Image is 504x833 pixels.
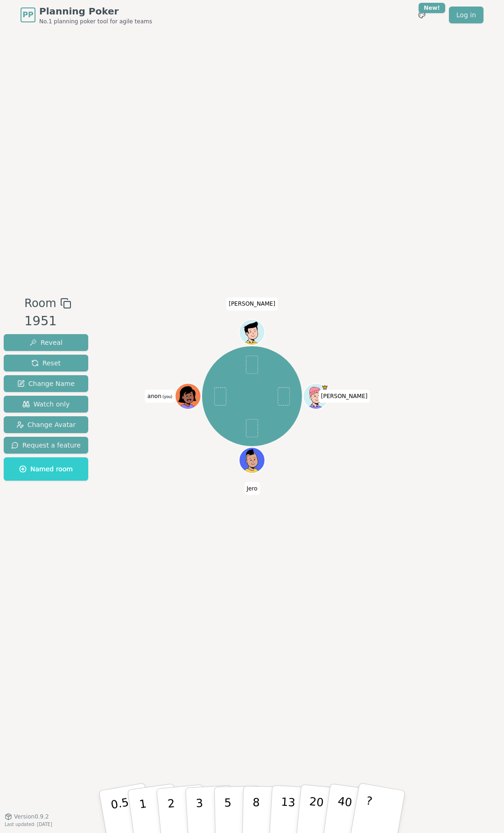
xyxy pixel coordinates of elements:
[22,399,70,409] span: Watch only
[4,355,88,371] button: Reset
[14,813,49,820] span: Version 0.9.2
[319,390,370,403] span: Click to change your name
[4,416,88,433] button: Change Avatar
[4,396,88,413] button: Watch only
[5,813,49,820] button: Version0.9.2
[176,385,200,409] button: Click to change your avatar
[22,9,33,21] span: PP
[161,395,173,399] span: (you)
[24,295,56,312] span: Room
[449,7,483,23] a: Log in
[4,334,88,351] button: Reveal
[17,379,75,388] span: Change Name
[39,5,152,18] span: Planning Poker
[245,482,260,495] span: Click to change your name
[16,420,76,429] span: Change Avatar
[4,375,88,392] button: Change Name
[29,338,63,347] span: Reveal
[11,441,81,450] span: Request a feature
[19,464,73,474] span: Named room
[4,437,88,454] button: Request a feature
[413,7,430,23] button: New!
[31,358,61,368] span: Reset
[145,390,175,403] span: Click to change your name
[419,3,445,13] div: New!
[226,298,278,311] span: Click to change your name
[322,385,328,391] span: Emanuel is the host
[21,5,152,25] a: PPPlanning PokerNo.1 planning poker tool for agile teams
[39,18,152,25] span: No.1 planning poker tool for agile teams
[5,822,52,827] span: Last updated: [DATE]
[24,312,71,331] div: 1951
[4,457,88,481] button: Named room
